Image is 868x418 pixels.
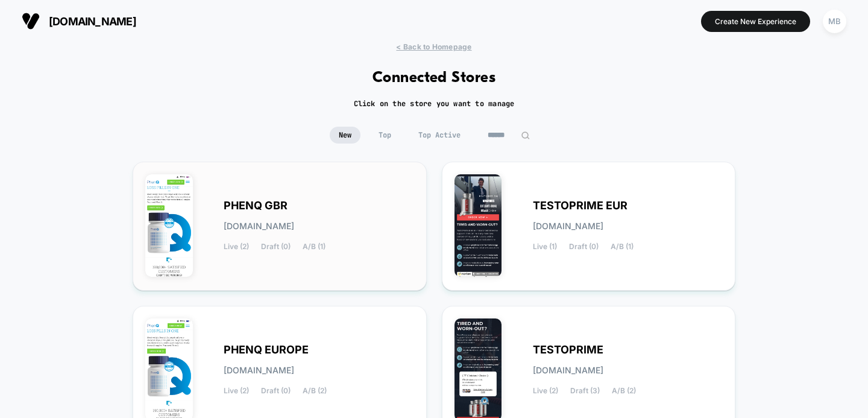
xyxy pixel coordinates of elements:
span: [DOMAIN_NAME] [533,366,603,375]
button: MB [819,9,850,34]
span: [DOMAIN_NAME] [533,222,603,230]
span: [DOMAIN_NAME] [49,15,136,28]
button: Create New Experience [701,11,810,32]
span: Draft (0) [261,242,291,251]
span: PHENQ EUROPE [224,346,309,354]
span: New [330,127,360,144]
span: A/B (1) [611,242,634,251]
span: Draft (3) [570,387,600,395]
span: [DOMAIN_NAME] [224,366,294,375]
img: TESTOPRIME_EUR [454,174,502,277]
span: Live (2) [224,242,249,251]
span: Draft (0) [261,387,291,395]
button: [DOMAIN_NAME] [18,11,140,31]
span: Draft (0) [569,242,599,251]
img: Visually logo [22,12,40,30]
span: PHENQ GBR [224,201,288,210]
span: TESTOPRIME EUR [533,201,627,210]
span: TESTOPRIME [533,346,603,354]
span: Top [370,127,400,144]
span: A/B (1) [303,242,325,251]
img: edit [521,131,530,140]
span: Top Active [409,127,470,144]
div: MB [823,10,846,33]
h2: Click on the store you want to manage [354,99,515,109]
span: A/B (2) [303,387,327,395]
span: Live (2) [533,387,558,395]
span: Live (2) [224,387,249,395]
span: [DOMAIN_NAME] [224,222,294,230]
span: Live (1) [533,242,557,251]
span: < Back to Homepage [396,42,471,51]
img: PHENQ_GBR [145,174,193,277]
span: A/B (2) [612,387,636,395]
h1: Connected Stores [373,69,496,87]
